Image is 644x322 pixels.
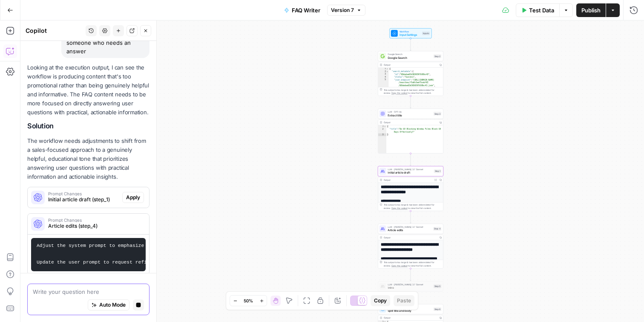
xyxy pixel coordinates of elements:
[26,26,83,35] div: Copilot
[422,32,430,35] div: Inputs
[386,70,388,73] span: Toggle code folding, rows 2 through 12
[434,112,442,116] div: Step 3
[433,227,441,231] div: Step 4
[388,110,431,113] span: LLM · GPT-4o
[48,222,141,230] span: Article edits (step_4)
[388,283,431,286] span: LLM · [PERSON_NAME] 3.7 Sonnet
[391,92,408,94] span: Copy the output
[27,122,149,130] h2: Solution
[516,3,559,17] button: Test Data
[388,228,431,232] span: Article edits
[371,295,390,306] button: Copy
[391,207,408,209] span: Copy the output
[410,211,411,223] g: Edge from step_1 to step_4
[384,261,442,267] div: This output is too large & has been abbreviated for review. to view the full content.
[378,78,389,87] div: 5
[88,299,129,310] button: Auto Mode
[384,316,437,319] div: Output
[581,6,601,15] span: Publish
[384,236,437,239] div: Output
[126,194,140,201] span: Apply
[27,136,149,182] p: The workflow needs adjustments to shift from a sales-focused approach to a genuinely helpful, edu...
[388,171,432,175] span: Initial article draft
[388,308,431,313] span: Split title and body
[327,5,365,16] button: Version 7
[48,191,119,196] span: Prompt Changes
[48,196,119,203] span: Initial article draft (step_1)
[378,76,389,78] div: 4
[434,54,442,58] div: Step 2
[410,269,411,281] g: Edge from step_4 to step_5
[331,6,354,14] span: Version 7
[378,51,443,96] div: Google SearchGoogle SearchStep 2Output{ "search_metadata":{ "id":"68dadaa63d3656597b50bc43", "sta...
[279,3,325,17] button: FAQ Writer
[378,133,386,136] div: 3
[388,113,431,117] span: Extract title
[434,307,442,311] div: Step 6
[400,33,420,37] span: Input Settings
[397,297,411,305] span: Paste
[378,70,389,73] div: 2
[388,168,432,171] span: LLM · [PERSON_NAME] 3.7 Sonnet
[378,281,443,291] div: LLM · [PERSON_NAME] 3.7 SonnetIntroStep 5
[388,225,431,229] span: LLM · [PERSON_NAME] 3.7 Sonnet
[384,121,437,124] div: Output
[384,125,386,128] span: Toggle code folding, rows 1 through 3
[391,264,408,267] span: Copy the output
[378,128,386,133] div: 2
[410,38,411,51] g: Edge from start to step_2
[244,297,253,304] span: 50%
[378,125,386,128] div: 1
[122,192,144,203] button: Apply
[529,6,554,15] span: Test Data
[48,218,141,222] span: Prompt Changes
[386,67,388,70] span: Toggle code folding, rows 1 through 361
[388,52,431,56] span: Google Search
[374,297,387,305] span: Copy
[400,30,420,33] span: Workflow
[388,55,431,60] span: Google Search
[576,3,606,17] button: Publish
[410,154,411,166] g: Edge from step_3 to step_1
[378,28,443,38] div: WorkflowInput SettingsInputs
[434,284,442,288] div: Step 5
[27,63,149,117] p: Looking at the execution output, I can see the workflow is producing content that's too promotion...
[394,295,414,306] button: Paste
[384,203,442,210] div: This output is too large & has been abbreviated for review. to view the full content.
[378,73,389,75] div: 3
[384,88,442,95] div: This output is too large & has been abbreviated for review. to view the full content.
[434,169,442,173] div: Step 1
[410,96,411,108] g: Edge from step_2 to step_3
[384,63,437,67] div: Output
[378,109,443,154] div: LLM · GPT-4oExtract titleStep 3Output{ "title":"Do UV Blocking Window Films Block UV Rays Effecti...
[378,67,389,70] div: 1
[384,178,432,182] div: Output
[388,305,431,309] span: Run Code · Python
[388,286,431,290] span: Intro
[99,301,126,309] span: Auto Mode
[292,6,320,15] span: FAQ Writer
